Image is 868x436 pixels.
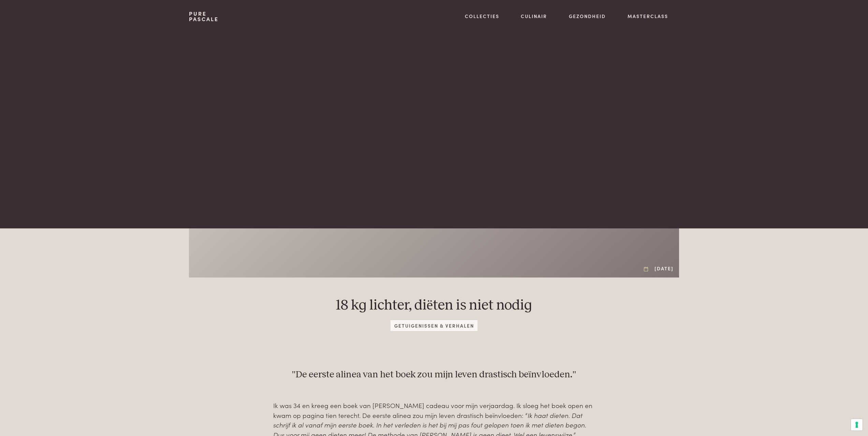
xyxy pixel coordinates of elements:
[569,13,606,20] a: Gezondheid
[273,367,595,382] p: "De eerste alinea van het boek zou mijn leven drastisch beïnvloeden."
[521,13,547,20] a: Culinair
[189,11,219,22] a: PurePascale
[391,320,477,331] span: Getuigenissen & Verhalen
[465,13,499,20] a: Collecties
[851,419,863,431] button: Uw voorkeuren voor toestemming voor trackingtechnologieën
[628,13,668,20] a: Masterclass
[336,297,532,315] h1: 18 kg lichter, diëten is niet nodig
[644,265,674,272] div: [DATE]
